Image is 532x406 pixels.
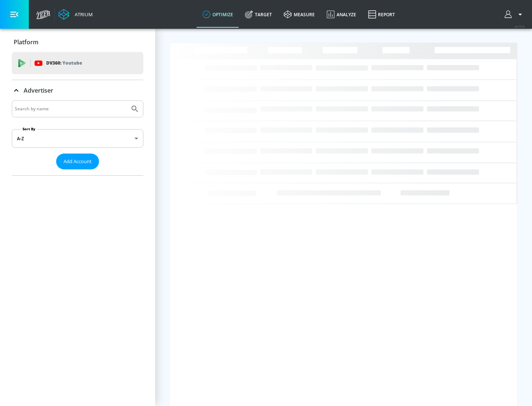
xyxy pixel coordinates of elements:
[197,1,239,28] a: optimize
[62,59,82,67] p: Youtube
[12,80,143,101] div: Advertiser
[15,104,127,114] input: Search by name
[21,127,37,131] label: Sort By
[12,100,143,175] div: Advertiser
[12,169,143,175] nav: list of Advertiser
[12,32,143,52] div: Platform
[14,38,38,46] p: Platform
[362,1,401,28] a: Report
[278,1,321,28] a: measure
[46,59,82,67] p: DV360:
[56,154,99,169] button: Add Account
[12,129,143,148] div: A-Z
[12,52,143,74] div: DV360: Youtube
[64,157,92,166] span: Add Account
[72,11,93,18] div: Atrium
[24,86,53,94] p: Advertiser
[321,1,362,28] a: Analyze
[514,24,525,28] span: v 4.19.0
[58,9,93,20] a: Atrium
[239,1,278,28] a: Target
